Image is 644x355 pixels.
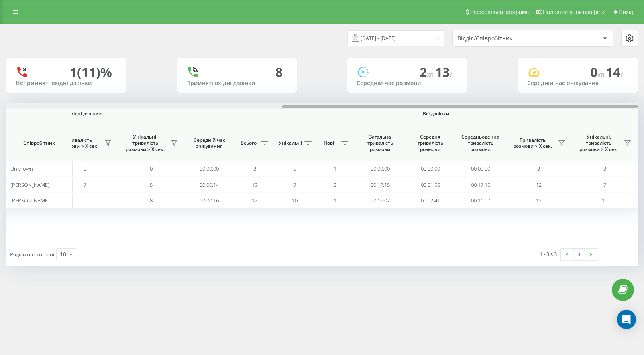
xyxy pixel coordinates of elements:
[84,165,86,172] span: 0
[597,70,606,79] span: хв
[603,181,606,188] span: 7
[190,137,228,149] span: Середній час очікування
[355,177,405,192] td: 00:17:15
[293,165,296,172] span: 2
[184,161,234,177] td: 00:00:00
[60,250,66,258] div: 10
[275,65,283,80] div: 8
[84,197,86,204] span: 9
[319,140,339,146] span: Нові
[70,65,112,80] div: 1 (11)%
[184,177,234,192] td: 00:00:14
[405,161,455,177] td: 00:00:00
[10,165,33,172] span: Unknown
[619,9,633,15] span: Вихід
[122,134,168,153] span: Унікальні, тривалість розмови > Х сек.
[603,165,606,172] span: 2
[292,197,298,204] span: 10
[405,193,455,208] td: 00:02:41
[461,134,499,153] span: Середньоденна тривалість розмови
[457,35,553,42] div: Відділ/Співробітник
[150,197,153,204] span: 8
[355,193,405,208] td: 00:16:07
[620,70,624,79] span: c
[455,161,505,177] td: 00:00:00
[186,80,287,87] div: Прийняті вхідні дзвінки
[537,165,540,172] span: 2
[252,197,257,204] span: 12
[420,63,435,81] span: 2
[252,181,257,188] span: 12
[13,140,65,146] span: Співробітник
[150,181,153,188] span: 5
[540,250,557,258] div: 1 - 3 з 3
[576,134,622,153] span: Унікальні, тривалість розмови > Х сек.
[355,161,405,177] td: 00:00:00
[258,111,614,117] span: Всі дзвінки
[527,80,628,87] div: Середній час очікування
[455,193,505,208] td: 00:16:07
[150,165,153,172] span: 0
[279,140,302,146] span: Унікальні
[184,193,234,208] td: 00:00:16
[602,197,607,204] span: 10
[361,134,399,153] span: Загальна тривалість розмови
[590,63,606,81] span: 0
[253,165,256,172] span: 2
[573,249,585,260] a: 1
[10,181,49,188] span: [PERSON_NAME]
[357,80,458,87] div: Середній час розмови
[334,181,336,188] span: 3
[10,251,54,258] span: Рядків на сторінці
[606,63,624,81] span: 14
[509,137,556,149] span: Тривалість розмови > Х сек.
[455,177,505,192] td: 00:17:15
[427,70,435,79] span: хв
[411,134,449,153] span: Середня тривалість розмови
[56,137,102,149] span: Тривалість розмови > Х сек.
[84,181,86,188] span: 7
[293,181,296,188] span: 7
[10,197,49,204] span: [PERSON_NAME]
[470,9,529,15] span: Реферальна програма
[536,181,542,188] span: 12
[16,80,117,87] div: Неприйняті вхідні дзвінки
[617,310,636,329] div: Open Intercom Messenger
[238,140,259,146] span: Всього
[334,197,336,204] span: 1
[405,177,455,192] td: 00:01:55
[536,197,542,204] span: 12
[435,63,453,81] span: 13
[543,9,605,15] span: Налаштування профілю
[450,70,453,79] span: c
[334,165,336,172] span: 1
